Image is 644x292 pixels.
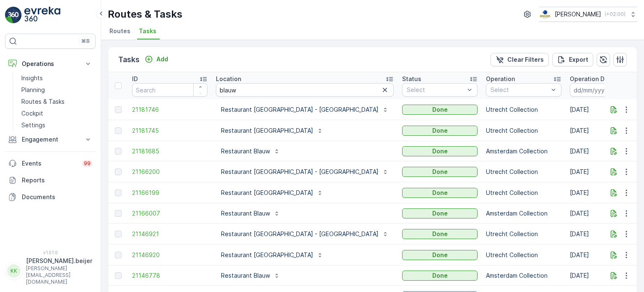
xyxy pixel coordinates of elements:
[432,126,448,135] p: Done
[22,135,79,144] p: Engagement
[5,131,96,148] button: Engagement
[132,189,208,197] span: 21166199
[115,106,122,113] div: Toggle Row Selected
[570,83,627,97] input: dd/mm/yyyy
[108,8,182,21] p: Routes & Tasks
[402,75,421,83] p: Status
[507,55,544,64] p: Clear Filters
[402,167,478,177] button: Done
[491,53,549,66] button: Clear Filters
[432,168,448,176] p: Done
[216,145,285,158] button: Restaurant Blauw
[5,172,96,189] a: Reports
[432,230,448,238] p: Done
[132,83,208,97] input: Search
[26,257,92,265] p: [PERSON_NAME].beijer
[109,27,130,35] span: Routes
[132,126,208,135] a: 21181745
[569,55,588,64] p: Export
[5,55,96,72] button: Operations
[115,252,122,258] div: Toggle Row Selected
[221,230,379,238] p: Restaurant [GEOGRAPHIC_DATA] - [GEOGRAPHIC_DATA]
[221,209,270,218] p: Restaurant Blauw
[402,208,478,218] button: Done
[132,230,208,238] a: 21146921
[402,229,478,239] button: Done
[486,147,561,155] p: Amsterdam Collection
[402,146,478,156] button: Done
[22,60,79,68] p: Operations
[221,271,270,280] p: Restaurant Blauw
[491,86,548,94] p: Select
[132,105,208,114] a: 21181746
[22,159,77,168] p: Events
[552,53,593,66] button: Export
[132,271,208,280] span: 21146778
[221,189,313,197] p: Restaurant [GEOGRAPHIC_DATA]
[605,11,626,18] p: ( +02:00 )
[18,84,96,96] a: Planning
[402,250,478,260] button: Done
[21,74,43,82] p: Insights
[132,251,208,259] a: 21146920
[486,168,561,176] p: Utrecht Collection
[5,7,22,24] img: logo
[21,97,65,106] p: Routes & Tasks
[132,209,208,218] a: 21166007
[216,207,285,220] button: Restaurant Blauw
[21,109,43,118] p: Cockpit
[5,257,96,285] button: KK[PERSON_NAME].beijer[PERSON_NAME][EMAIL_ADDRESS][DOMAIN_NAME]
[221,147,270,155] p: Restaurant Blauw
[216,248,328,262] button: Restaurant [GEOGRAPHIC_DATA]
[132,75,138,83] p: ID
[18,119,96,131] a: Settings
[221,105,379,114] p: Restaurant [GEOGRAPHIC_DATA] - [GEOGRAPHIC_DATA]
[432,271,448,280] p: Done
[132,168,208,176] a: 21166200
[216,124,328,137] button: Restaurant [GEOGRAPHIC_DATA]
[432,209,448,218] p: Done
[407,86,465,94] p: Select
[132,147,208,155] a: 21181685
[156,55,168,63] p: Add
[5,189,96,205] a: Documents
[486,75,515,83] p: Operation
[21,121,45,129] p: Settings
[402,126,478,136] button: Done
[18,72,96,84] a: Insights
[115,148,122,155] div: Toggle Row Selected
[216,269,285,282] button: Restaurant Blauw
[115,168,122,175] div: Toggle Row Selected
[486,189,561,197] p: Utrecht Collection
[81,38,90,45] p: ⌘B
[84,160,91,167] p: 99
[115,127,122,134] div: Toggle Row Selected
[118,54,140,66] p: Tasks
[539,10,551,19] img: basis-logo_rgb2x.png
[432,189,448,197] p: Done
[570,75,614,83] p: Operation Date
[18,96,96,108] a: Routes & Tasks
[5,155,96,172] a: Events99
[115,189,122,196] div: Toggle Row Selected
[24,7,60,24] img: logo_light-DOdMpM7g.png
[539,7,637,22] button: [PERSON_NAME](+02:00)
[21,86,45,94] p: Planning
[486,230,561,238] p: Utrecht Collection
[402,105,478,115] button: Done
[216,103,394,116] button: Restaurant [GEOGRAPHIC_DATA] - [GEOGRAPHIC_DATA]
[26,265,92,285] p: [PERSON_NAME][EMAIL_ADDRESS][DOMAIN_NAME]
[216,165,394,179] button: Restaurant [GEOGRAPHIC_DATA] - [GEOGRAPHIC_DATA]
[432,251,448,259] p: Done
[18,108,96,119] a: Cockpit
[486,105,561,114] p: Utrecht Collection
[22,176,92,184] p: Reports
[216,75,241,83] p: Location
[216,227,394,241] button: Restaurant [GEOGRAPHIC_DATA] - [GEOGRAPHIC_DATA]
[7,264,21,278] div: KK
[221,126,313,135] p: Restaurant [GEOGRAPHIC_DATA]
